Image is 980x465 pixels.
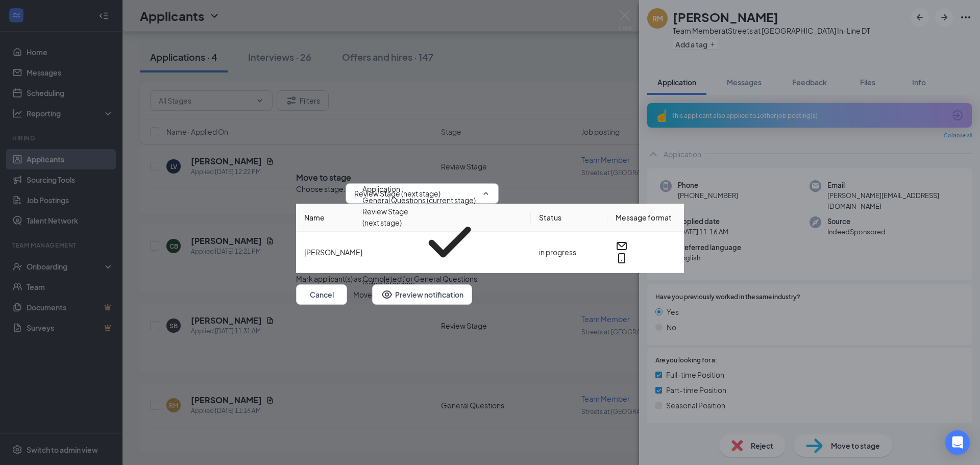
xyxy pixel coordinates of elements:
[362,194,476,206] div: General Questions (current stage)
[353,284,372,305] button: Move
[362,278,414,289] div: Video Interview
[296,183,346,204] span: Choose stage :
[381,288,393,301] svg: Eye
[296,204,531,232] th: Name
[304,248,362,257] span: [PERSON_NAME]
[945,430,970,455] div: Open Intercom Messenger
[362,206,413,278] div: Review Stage (next stage)
[296,284,347,305] button: Cancel
[362,183,400,194] div: Application
[607,204,684,232] th: Message format
[296,172,351,183] h3: Move to stage
[482,189,490,198] svg: ChevronUp
[531,204,607,232] th: Status
[616,252,628,264] svg: MobileSms
[413,206,486,278] svg: Checkmark
[616,240,628,252] svg: Email
[296,273,477,284] span: Mark applicant(s) as Completed for General Questions
[372,284,472,305] button: Preview notificationEye
[531,232,607,273] td: in progress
